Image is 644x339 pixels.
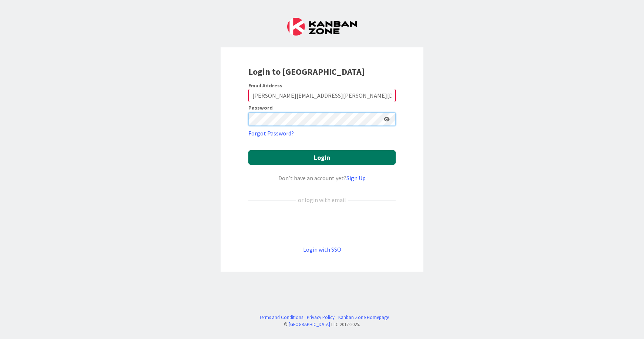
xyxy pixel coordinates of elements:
[248,82,282,89] label: Email Address
[248,66,365,77] b: Login to [GEOGRAPHIC_DATA]
[287,18,357,36] img: Kanban Zone
[245,217,399,233] iframe: Sign in with Google Button
[255,321,389,328] div: © LLC 2017- 2025 .
[346,174,366,182] a: Sign Up
[248,150,396,165] button: Login
[248,105,273,110] label: Password
[259,314,303,321] a: Terms and Conditions
[289,321,330,327] a: [GEOGRAPHIC_DATA]
[248,129,294,138] a: Forgot Password?
[307,314,335,321] a: Privacy Policy
[303,246,341,253] a: Login with SSO
[296,195,348,204] div: or login with email
[338,314,389,321] a: Kanban Zone Homepage
[248,174,396,182] div: Don’t have an account yet?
